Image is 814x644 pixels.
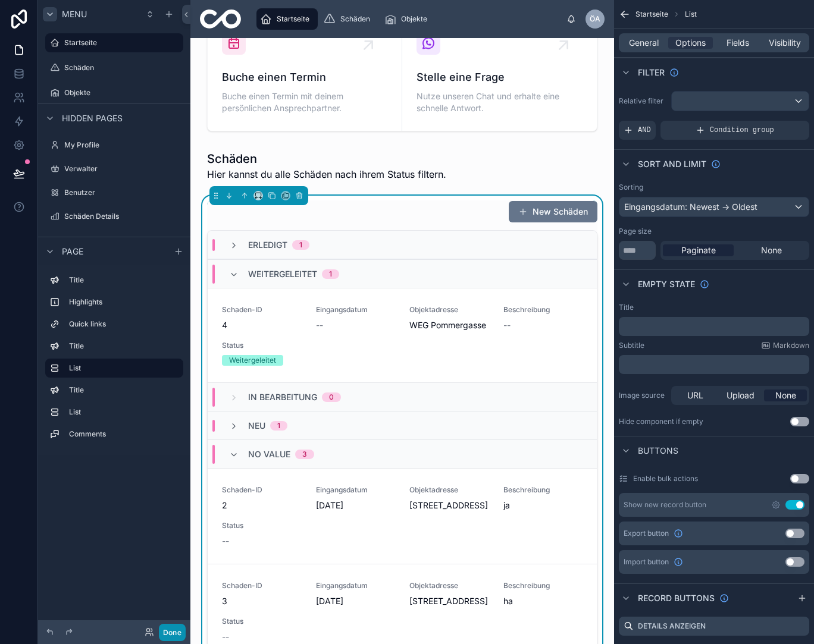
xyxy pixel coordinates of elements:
[381,8,436,30] a: Objekte
[409,305,489,315] span: Objektadresse
[208,288,597,382] a: Schaden-ID4Eingangsdatum--ObjektadresseWEG PommergasseBeschreibung--StatusWeitergeleitet
[229,355,276,366] div: Weitergeleitet
[248,448,290,460] span: No value
[409,581,489,590] span: Objektadresse
[619,227,652,236] label: Page size
[619,183,643,192] label: Sorting
[624,557,669,567] span: Import button
[681,244,716,256] span: Paginate
[64,140,181,150] label: My Profile
[624,500,706,510] div: Show new record button
[316,485,396,495] span: Eingangsdatum
[329,269,332,279] div: 1
[45,159,183,178] a: Verwalter
[619,341,644,350] label: Subtitle
[727,389,754,401] span: Upload
[69,407,179,417] label: List
[248,239,287,251] span: Erledigt
[208,468,597,564] a: Schaden-ID2Eingangsdatum[DATE]Objektadresse[STREET_ADDRESS]BeschreibungjaStatus--
[329,392,334,402] div: 0
[222,521,302,530] span: Status
[222,595,302,607] span: 3
[685,10,697,19] span: List
[69,319,179,329] label: Quick links
[638,621,706,631] label: Details anzeigen
[316,581,396,590] span: Eingangsdatum
[316,500,396,511] span: [DATE]
[222,319,302,331] span: 4
[619,303,634,312] label: Title
[774,604,802,632] iframe: Intercom live chat
[45,183,183,202] a: Benutzer
[635,10,668,19] span: Startseite
[64,63,181,73] label: Schäden
[159,624,186,641] button: Done
[409,500,489,511] span: [STREET_ADDRESS]
[316,595,396,607] span: [DATE]
[316,319,323,331] span: --
[69,297,179,307] label: Highlights
[302,450,307,459] div: 3
[503,581,583,590] span: Beschreibung
[64,38,176,48] label: Startseite
[769,37,801,49] span: Visibility
[248,391,317,403] span: In Bearbeitung
[409,485,489,495] span: Objektadresse
[638,125,651,135] span: AND
[256,8,318,30] a: Startseite
[64,88,181,98] label: Objekte
[619,317,809,336] div: scrollable content
[503,305,583,315] span: Beschreibung
[45,136,183,155] a: My Profile
[401,14,427,24] span: Objekte
[409,595,489,607] span: [STREET_ADDRESS]
[222,500,302,511] span: 2
[409,319,489,331] span: WEG Pommergasse
[69,341,179,351] label: Title
[69,363,174,373] label: List
[222,485,302,495] span: Schaden-ID
[619,197,809,216] div: Eingangsdatum: Newest -> Oldest
[62,246,83,257] span: Page
[509,201,597,222] button: New Schäden
[222,581,302,590] span: Schaden-ID
[761,341,809,350] a: Markdown
[69,275,179,285] label: Title
[619,417,703,426] div: Hide component if empty
[45,58,183,77] a: Schäden
[633,474,698,483] label: Enable bulk actions
[503,595,583,607] span: ha
[624,529,669,538] span: Export button
[200,10,241,29] img: App logo
[710,125,774,135] span: Condition group
[503,500,583,511] span: ja
[629,37,659,49] span: General
[590,14,600,24] span: ÖA
[687,389,703,401] span: URL
[675,37,706,49] span: Options
[45,207,183,226] a: Schäden Details
[340,14,370,24] span: Schäden
[775,389,796,401] span: None
[619,96,666,106] label: Relative filter
[773,341,809,350] span: Markdown
[45,33,183,52] a: Startseite
[619,197,809,217] button: Eingangsdatum: Newest -> Oldest
[222,631,229,643] span: --
[38,265,190,455] div: scrollable content
[619,355,809,374] div: scrollable content
[69,429,179,439] label: Comments
[251,6,566,32] div: scrollable content
[619,391,666,400] label: Image source
[638,67,665,78] span: Filter
[727,37,749,49] span: Fields
[638,592,715,604] span: Record buttons
[761,244,782,256] span: None
[277,421,280,431] div: 1
[45,83,183,102] a: Objekte
[248,268,317,280] span: Weitergeleitet
[503,319,511,331] span: --
[638,158,706,170] span: Sort And Limit
[299,240,302,250] div: 1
